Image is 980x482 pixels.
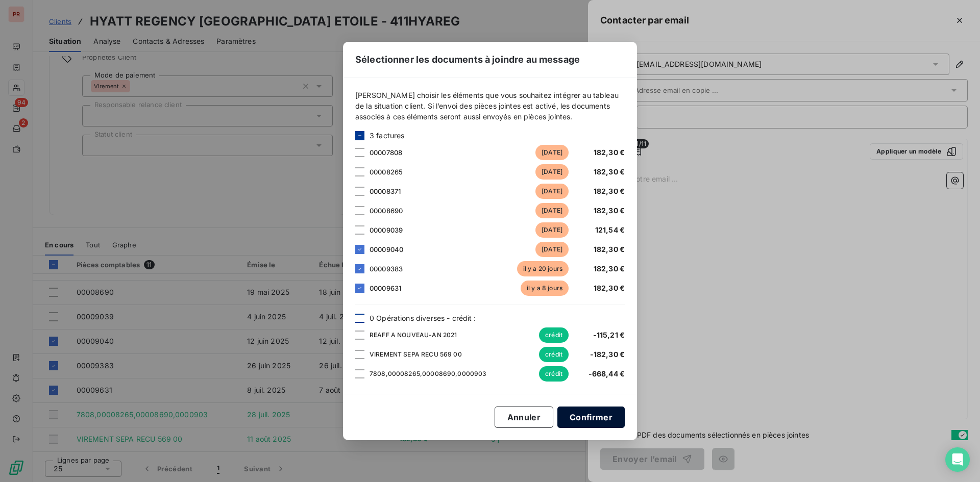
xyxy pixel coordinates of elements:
span: 3 factures [370,130,405,141]
span: 00008690 [370,207,403,215]
div: Open Intercom Messenger [945,447,970,472]
span: crédit [539,327,569,343]
span: 0 Opérations diverses - crédit : [370,313,476,323]
span: 182,30 € [594,187,625,195]
span: 7808,00008265,00008690,0000903 [370,369,487,378]
span: [PERSON_NAME] choisir les éléments que vous souhaitez intégrer au tableau de la situation client.... [355,90,625,122]
span: [DATE] [535,164,569,180]
span: 182,30 € [594,284,625,292]
span: [DATE] [535,145,569,160]
span: VIREMENT SEPA RECU 569 00 [370,350,462,359]
span: 00009039 [370,226,403,234]
span: 00008265 [370,168,403,176]
span: 121,54 € [595,225,625,234]
span: 00009383 [370,265,403,273]
button: Confirmer [557,407,625,428]
span: -668,44 € [589,369,625,378]
span: -182,30 € [590,350,625,359]
span: [DATE] [535,184,569,199]
span: crédit [539,347,569,362]
span: [DATE] [535,242,569,257]
span: 182,30 € [594,167,625,176]
span: 00008371 [370,187,401,195]
span: 00009040 [370,245,403,253]
span: 182,30 € [594,245,625,253]
span: crédit [539,366,569,382]
span: [DATE] [535,222,569,238]
span: il y a 20 jours [517,261,569,276]
span: 00007808 [370,148,402,157]
span: [DATE] [535,203,569,218]
span: 00009631 [370,284,401,292]
span: REAFF A NOUVEAU-AN 2021 [370,331,457,340]
span: -115,21 € [593,331,625,339]
span: Sélectionner les documents à joindre au message [355,53,580,66]
span: il y a 8 jours [521,281,569,296]
span: 182,30 € [594,148,625,157]
span: 182,30 € [594,206,625,215]
span: 182,30 € [594,264,625,273]
button: Annuler [495,407,553,428]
